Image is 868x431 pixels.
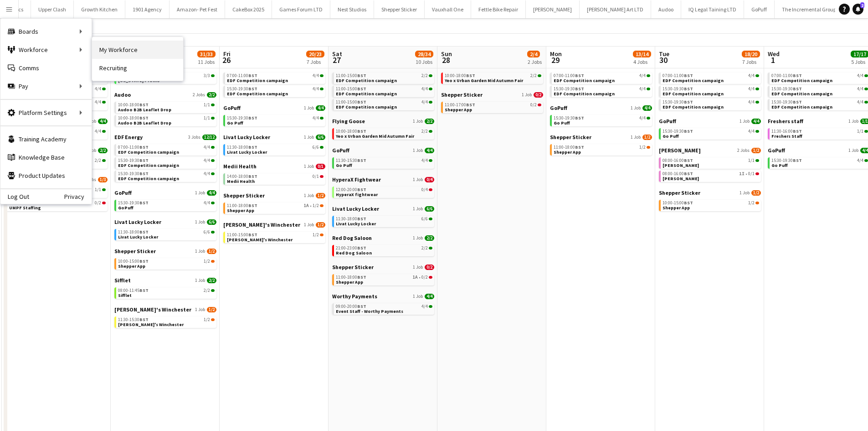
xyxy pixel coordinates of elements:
span: 4/4 [313,73,319,78]
span: 6/6 [316,135,325,140]
span: 1 Job [848,148,858,153]
span: 0/1 [316,164,325,169]
span: BST [248,73,257,78]
span: BST [357,187,366,192]
a: 15:30-19:30BST4/4EDF Competition campaign [771,86,868,96]
div: GoPuff1 Job4/415:30-19:30BST4/4Go Puff [550,104,652,134]
span: 4/4 [642,105,652,111]
span: 11:00-15:00 [336,73,366,78]
span: 4/4 [95,100,101,104]
span: 4/4 [857,87,863,91]
span: GoPuff [332,147,349,154]
div: Flying Goose1 Job2/210:00-18:00BST2/2Yeo x Urban Garden Mid Autumn Fair [441,62,543,91]
div: GoPuff1 Job4/415:30-19:30BST4/4Go Puff [659,118,761,147]
a: GoPuff1 Job4/4 [550,104,652,111]
span: 1/2 [316,193,325,198]
span: 3 Jobs [188,135,200,140]
span: EDF Competition campaign [118,162,179,168]
span: 10:00-18:00 [118,103,149,107]
a: 12:00-16:00BST0/2UMPF Staffing [9,200,106,210]
a: GoPuff1 Job4/4 [223,104,325,111]
span: Go Puff [771,162,788,168]
span: BST [139,144,149,150]
div: • [663,171,759,176]
a: 08:00-16:00BST1/1[PERSON_NAME] [663,157,759,168]
span: BST [466,73,475,78]
span: 11:00-15:00 [336,87,366,91]
div: Flying Goose1 Job2/210:00-18:00BST2/2Yeo x Urban Garden Mid Autumn Fair [332,118,434,147]
span: 0/4 [421,187,428,192]
span: Audoo B2B Leaflet Drop [118,107,171,113]
a: 07:00-11:00BST4/4EDF Competition campaign [663,73,759,83]
a: 11:00-15:00BST2/2EDF Competition campaign [336,73,432,83]
span: EDF Competition campaign [771,78,832,83]
span: 1 Job [522,92,532,98]
span: 4/4 [857,100,863,104]
div: Audoo2 Jobs2/210:00-18:00BST1/1Audoo B2B Leaflet Drop10:00-18:00BST1/1Audoo B2B Leaflet Drop [114,91,216,134]
span: BST [684,157,693,163]
span: 4/4 [748,129,755,134]
button: Nest Studios [330,0,374,18]
a: 15:30-19:30BST4/4EDF Competition campaign [227,86,324,96]
span: 1/2 [751,148,761,153]
span: 07:00-11:00 [554,73,584,78]
button: Upper Clash [31,0,74,18]
span: 08:00-16:00 [663,171,693,176]
span: Audoo B2B Leaflet Drop [118,120,171,126]
span: 07:00-11:00 [663,73,693,78]
span: BST [248,144,257,150]
span: 07:00-11:00 [227,73,257,78]
span: Knight Frank [663,176,699,182]
span: 1 Job [631,135,641,140]
span: 15:30-19:30 [118,158,149,163]
span: 2/2 [207,92,216,98]
span: 07:00-11:00 [771,73,802,78]
span: 1 Job [740,190,750,196]
span: 0/1 [313,174,319,179]
span: BST [357,73,366,78]
span: 4/4 [751,119,761,124]
a: 10:00-18:00BST1/1Audoo B2B Leaflet Drop [118,102,215,112]
a: 10:00-18:00BST2/2Yeo x Urban Garden Mid Autumn Fair [445,73,541,83]
a: Product Updates [0,166,92,185]
span: Audoo [114,91,131,98]
a: 11:00-15:00BST4/4EDF Competition campaign [336,99,432,109]
a: 15:30-19:30BST4/4Go Puff [227,115,324,125]
a: 15:30-19:30BST4/4GoPuff [118,200,215,210]
span: 15:30-19:30 [771,100,802,104]
span: 1/2 [639,145,646,150]
span: EDF Competition campaign [227,78,288,83]
span: BST [793,99,802,105]
span: 11:00-15:00 [336,100,366,104]
span: BST [248,173,257,179]
div: Medii Health1 Job0/114:00-18:00BST0/1Medii Health [223,163,325,192]
a: 11:30-18:00BST6/6Livat Lucky Locker [227,144,324,155]
span: Shepper Sticker [223,192,265,199]
span: 1/1 [204,116,210,120]
a: 07:00-11:00BST4/4EDF Competition campaign [771,73,868,83]
span: 15:30-19:30 [227,116,257,120]
span: BST [248,86,257,92]
span: BST [248,115,257,121]
button: Fettle Bike Repair [471,0,526,18]
span: BST [357,86,366,92]
span: 11:00-18:00 [554,145,584,150]
span: 0/1 [748,171,755,176]
div: HyperaX Fightwear1 Job0/412:00-20:00BST0/4HyperaX fightwear [332,176,434,205]
span: 1/2 [642,135,652,140]
span: 2 [860,2,864,8]
span: 2/2 [530,73,537,78]
button: The Incremental Group [775,0,844,18]
button: IQ Legal Taining LTD [681,0,744,18]
a: 08:00-16:00BST1I•0/1[PERSON_NAME] [663,171,759,181]
span: 4/4 [421,100,428,104]
span: 4/4 [207,190,216,196]
span: BST [793,86,802,92]
span: BST [575,73,584,78]
span: 15:30-19:30 [227,87,257,91]
span: 1/1 [204,103,210,107]
a: 11:30-15:30BST4/4Go Puff [336,157,432,168]
a: 11:00-17:00BST0/2Shepper App [445,102,541,112]
div: GoPuff1 Job4/411:30-15:30BST4/4Go Puff [332,147,434,176]
span: Flying Goose [332,118,365,125]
